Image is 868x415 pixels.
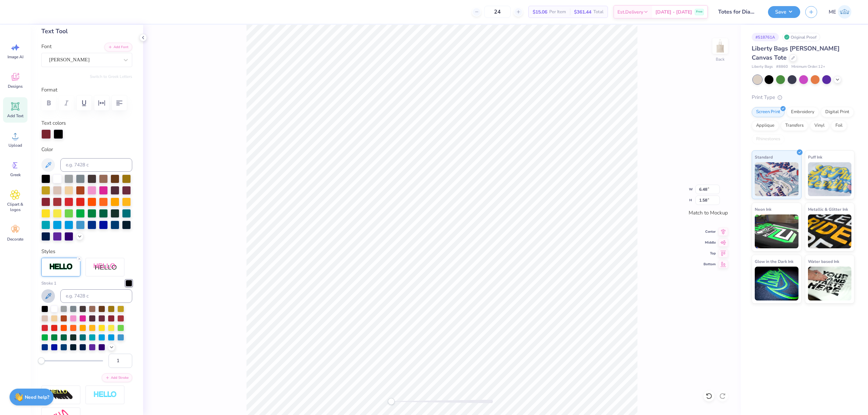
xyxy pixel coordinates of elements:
[808,267,852,300] img: Water based Ink
[484,6,511,18] input: – –
[808,153,822,161] span: Puff Ink
[7,236,23,242] span: Decorate
[752,33,779,41] div: # 518761A
[704,251,716,256] span: Top
[38,357,45,364] div: Accessibility label
[93,391,117,399] img: Negative Space
[533,8,547,16] span: $15.06
[826,5,854,19] a: ME
[713,5,763,19] input: Untitled Design
[90,74,132,79] button: Switch to Greek Letters
[752,44,840,62] span: Liberty Bags [PERSON_NAME] Canvas Tote
[808,206,848,213] span: Metallic & Glitter Ink
[104,43,132,51] button: Add Font
[8,143,22,148] span: Upload
[7,54,23,60] span: Image AI
[41,27,132,36] div: Text Tool
[25,394,49,400] strong: Need help?
[60,158,132,172] input: e.g. 7428 c
[4,202,26,212] span: Clipart & logos
[755,267,798,300] img: Glow in the Dark Ink
[41,119,66,127] label: Text colors
[752,134,785,144] div: Rhinestones
[821,107,854,117] div: Digital Print
[791,64,825,70] span: Minimum Order: 12 +
[768,6,800,18] button: Save
[10,172,21,178] span: Greek
[829,8,836,16] span: ME
[7,113,23,119] span: Add Text
[755,206,771,213] span: Neon Ink
[808,258,839,265] span: Water based Ink
[8,84,23,89] span: Designs
[808,214,852,248] img: Metallic & Glitter Ink
[752,107,785,117] div: Screen Print
[838,5,851,19] img: Maria Espena
[755,162,798,196] img: Standard
[102,373,132,382] button: Add Stroke
[593,8,604,16] span: Total
[704,262,716,267] span: Bottom
[787,107,819,117] div: Embroidery
[713,39,727,53] img: Back
[831,121,847,131] div: Foil
[704,240,716,245] span: Middle
[782,33,820,41] div: Original Proof
[810,121,829,131] div: Vinyl
[60,289,132,303] input: e.g. 7428 c
[617,8,643,16] span: Est. Delivery
[776,64,788,70] span: # 8860
[781,121,808,131] div: Transfers
[808,162,852,196] img: Puff Ink
[41,146,132,153] label: Color
[574,8,591,16] span: $361.44
[41,248,55,255] label: Styles
[41,86,132,94] label: Format
[655,8,692,16] span: [DATE] - [DATE]
[549,8,566,16] span: Per Item
[752,64,773,70] span: Liberty Bags
[388,398,395,405] div: Accessibility label
[755,153,773,161] span: Standard
[755,258,793,265] span: Glow in the Dark Ink
[755,214,798,248] img: Neon Ink
[49,389,73,400] img: 3D Illusion
[41,43,52,50] label: Font
[716,56,725,62] div: Back
[49,263,73,271] img: Stroke
[752,94,854,101] div: Print Type
[696,9,703,14] span: Free
[752,121,779,131] div: Applique
[41,280,56,286] label: Stroke 1
[93,263,117,271] img: Shadow
[704,229,716,234] span: Center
